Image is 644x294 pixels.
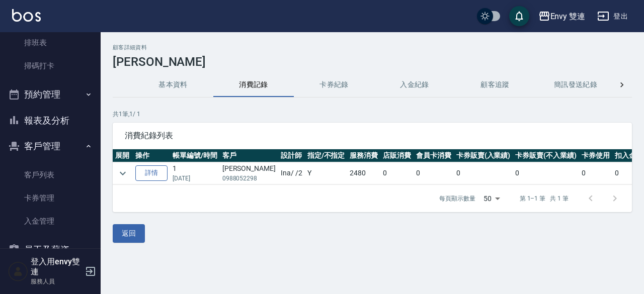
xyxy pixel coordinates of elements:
[439,194,475,203] p: 每頁顯示數量
[31,277,82,286] p: 服務人員
[133,73,213,97] button: 基本資料
[612,149,638,162] th: 扣入金
[113,44,632,51] h2: 顧客詳細資料
[8,261,28,281] img: Person
[31,257,82,277] h5: 登入用envy雙連
[113,110,632,119] p: 共 1 筆, 1 / 1
[113,149,133,162] th: 展開
[550,10,586,23] div: Envy 雙連
[4,163,97,186] a: 客戶列表
[347,162,380,184] td: 2480
[479,185,504,212] div: 50
[4,237,97,263] button: 員工及薪資
[113,224,145,243] button: 返回
[593,7,632,26] button: 登出
[4,210,97,233] a: 入金管理
[113,55,632,69] h3: [PERSON_NAME]
[278,162,305,184] td: Ina / /2
[380,149,414,162] th: 店販消費
[305,162,348,184] td: Y
[220,162,278,184] td: [PERSON_NAME]
[414,149,454,162] th: 會員卡消費
[213,73,294,97] button: 消費記錄
[509,6,529,26] button: save
[4,31,97,54] a: 排班表
[579,162,612,184] td: 0
[4,54,97,77] a: 掃碼打卡
[454,149,513,162] th: 卡券販賣(入業績)
[12,9,41,22] img: Logo
[220,149,278,162] th: 客戶
[380,162,414,184] td: 0
[347,149,380,162] th: 服務消費
[222,174,276,183] p: 0988052298
[125,131,620,141] span: 消費紀錄列表
[513,162,579,184] td: 0
[374,73,455,97] button: 入金紀錄
[414,162,454,184] td: 0
[455,73,535,97] button: 顧客追蹤
[294,73,374,97] button: 卡券紀錄
[133,149,170,162] th: 操作
[579,149,612,162] th: 卡券使用
[4,133,97,159] button: 客戶管理
[305,149,348,162] th: 指定/不指定
[535,73,616,97] button: 簡訊發送紀錄
[4,186,97,210] a: 卡券管理
[534,6,590,27] button: Envy 雙連
[170,149,220,162] th: 帳單編號/時間
[4,108,97,134] button: 報表及分析
[135,165,168,181] a: 詳情
[513,149,579,162] th: 卡券販賣(不入業績)
[520,194,569,203] p: 第 1–1 筆 共 1 筆
[278,149,305,162] th: 設計師
[170,162,220,184] td: 1
[4,81,97,108] button: 預約管理
[173,174,217,183] p: [DATE]
[612,162,638,184] td: 0
[454,162,513,184] td: 0
[115,166,130,181] button: expand row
